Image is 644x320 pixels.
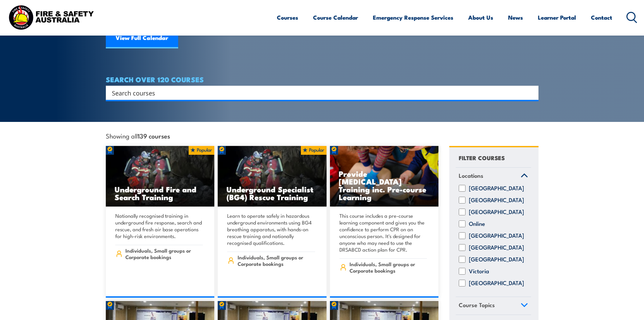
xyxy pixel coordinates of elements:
h3: Underground Fire and Search Training [115,185,206,201]
span: Locations [459,171,483,180]
a: About Us [468,8,493,26]
form: Search form [113,88,525,98]
a: Courses [277,8,298,26]
img: Underground mine rescue [218,146,327,207]
label: Online [469,220,485,227]
a: Emergency Response Services [373,8,453,26]
a: News [508,8,523,26]
h3: Underground Specialist (BG4) Rescue Training [226,185,318,201]
a: Learner Portal [538,8,576,26]
label: [GEOGRAPHIC_DATA] [469,209,524,215]
label: [GEOGRAPHIC_DATA] [469,244,524,251]
label: Victoria [469,268,489,275]
img: Low Voltage Rescue and Provide CPR [330,146,439,207]
button: Search magnifier button [527,88,536,98]
label: [GEOGRAPHIC_DATA] [469,232,524,239]
p: Learn to operate safely in hazardous underground environments using BG4 breathing apparatus, with... [227,212,315,246]
h4: SEARCH OVER 120 COURSES [106,76,539,83]
a: Underground Specialist (BG4) Rescue Training [218,146,327,207]
input: Search input [112,88,524,98]
a: Provide [MEDICAL_DATA] Training inc. Pre-course Learning [330,146,439,207]
p: Nationally recognised training in underground fire response, search and rescue, and fresh air bas... [115,212,203,239]
a: View Full Calendar [106,28,178,48]
span: Individuals, Small groups or Corporate bookings [238,254,315,267]
span: Individuals, Small groups or Corporate bookings [350,261,427,274]
h4: FILTER COURSES [459,153,505,162]
strong: 139 courses [138,131,170,140]
a: Underground Fire and Search Training [106,146,215,207]
p: This course includes a pre-course learning component and gives you the confidence to perform CPR ... [339,212,427,253]
label: [GEOGRAPHIC_DATA] [469,185,524,192]
span: Individuals, Small groups or Corporate bookings [125,247,203,260]
span: Course Topics [459,300,495,310]
a: Course Topics [456,297,531,315]
span: Showing all [106,132,170,139]
img: Underground mine rescue [106,146,215,207]
a: Course Calendar [313,8,358,26]
a: Locations [456,168,531,185]
a: Contact [591,8,612,26]
label: [GEOGRAPHIC_DATA] [469,256,524,263]
label: [GEOGRAPHIC_DATA] [469,197,524,204]
label: [GEOGRAPHIC_DATA] [469,280,524,286]
h3: Provide [MEDICAL_DATA] Training inc. Pre-course Learning [339,170,430,201]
